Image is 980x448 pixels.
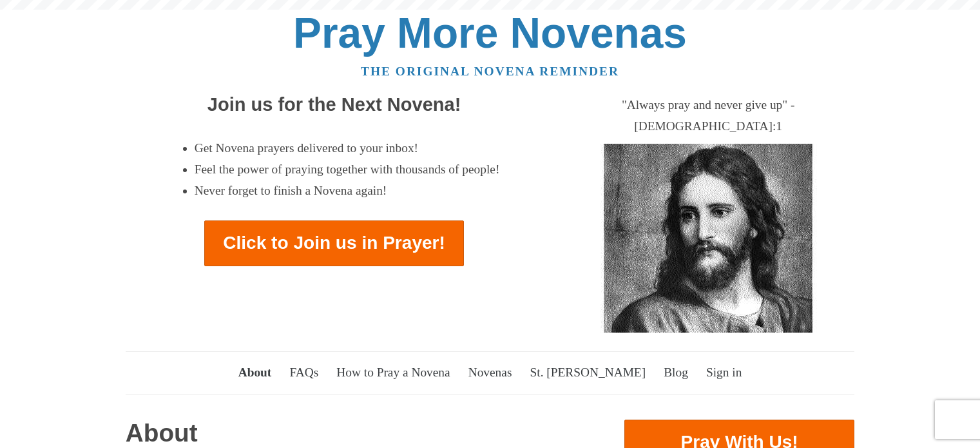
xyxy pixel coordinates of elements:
[698,355,749,391] a: Sign in
[204,220,464,266] a: Click to Join us in Prayer!
[126,95,543,115] h2: Join us for the Next Novena!
[195,138,500,159] li: Get Novena prayers delivered to your inbox!
[126,420,605,447] h1: About
[329,355,458,391] a: How to Pray a Novena
[657,355,696,391] a: Blog
[523,355,653,391] a: St. [PERSON_NAME]
[562,95,854,137] div: "Always pray and never give up" - [DEMOGRAPHIC_DATA]:1
[361,64,619,78] a: The original novena reminder
[231,355,279,391] a: About
[585,144,831,333] img: Jesus
[195,180,500,202] li: Never forget to finish a Novena again!
[461,355,519,391] a: Novenas
[293,9,687,57] a: Pray More Novenas
[195,159,500,180] li: Feel the power of praying together with thousands of people!
[282,355,326,391] a: FAQs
